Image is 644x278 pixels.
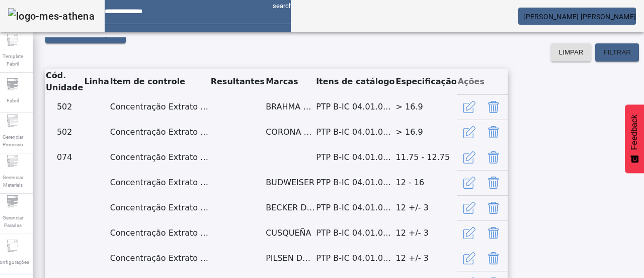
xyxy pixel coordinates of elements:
[8,8,95,24] img: logo-mes-athena
[110,69,210,94] th: Item de controle
[315,220,395,246] td: PTP B-IC 04.01.01.15
[265,246,315,271] td: PILSEN DEL SUR
[315,246,395,271] td: PTP B-IC 04.01.01.15
[4,94,22,107] span: Fabril
[315,69,395,94] th: Itens de catálogo
[603,47,631,58] span: FILTRAR
[395,120,457,145] td: > 16.9
[481,95,506,119] button: Delete
[210,69,265,94] th: Resultantes
[481,120,506,144] button: Delete
[265,195,315,220] td: BECKER DOBLE MALTA
[110,145,210,170] td: Concentração Extrato Inicial de fervura
[395,246,457,271] td: 12 +/- 3
[395,94,457,120] td: > 16.9
[395,195,457,220] td: 12 +/- 3
[595,43,639,62] button: FILTRAR
[395,220,457,246] td: 12 +/- 3
[315,145,395,170] td: PTP B-IC 04.01.01.15
[110,195,210,220] td: Concentração Extrato Inicial de fervura
[551,43,592,62] button: LIMPAR
[625,104,644,173] button: Feedback - Mostrar pesquisa
[110,246,210,271] td: Concentração Extrato Inicial de fervura
[45,25,126,43] button: addESPECIFICAÇÃO
[110,120,210,145] td: Concentração Extrato Inicial de fervura
[265,220,315,246] td: CUSQUEÑA
[481,221,506,245] button: Delete
[265,94,315,120] td: BRAHMA CHOPP
[45,69,84,94] th: Cód. Unidade
[265,69,315,94] th: Marcas
[481,246,506,270] button: Delete
[481,145,506,170] button: Delete
[395,170,457,195] td: 12 - 16
[523,13,636,21] span: [PERSON_NAME] [PERSON_NAME]
[395,69,457,94] th: Especificação
[110,170,210,195] td: Concentração Extrato Inicial de fervura
[481,196,506,220] button: Delete
[315,94,395,120] td: PTP B-IC 04.01.01.15
[315,195,395,220] td: PTP B-IC 04.01.01.15
[315,170,395,195] td: PTP B-IC 04.01.01.15
[45,145,84,170] td: 074
[45,94,84,120] td: 502
[265,120,315,145] td: CORONA EXTRA
[110,220,210,246] td: Concentração Extrato Inicial de fervura
[457,69,508,94] th: Ações
[481,171,506,195] button: Delete
[315,120,395,145] td: PTP B-IC 04.01.01.15
[265,170,315,195] td: BUDWEISER
[110,94,210,120] td: Concentração Extrato Inicial de fervura
[559,47,584,58] span: LIMPAR
[84,69,109,94] th: Linha
[630,115,639,150] span: Feedback
[395,145,457,170] td: 11.75 - 12.75
[45,120,84,145] td: 502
